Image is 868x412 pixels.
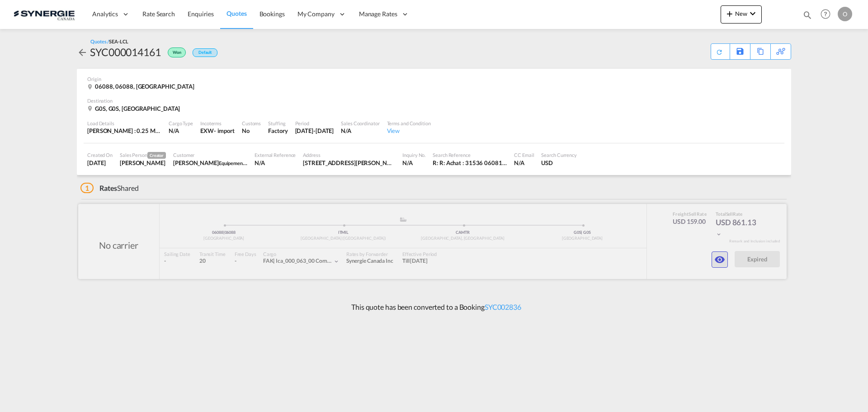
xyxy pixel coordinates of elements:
[87,76,781,82] div: Origin
[92,9,118,19] span: Analytics
[514,152,534,158] div: CC Email
[802,10,812,24] div: icon-magnify
[387,127,431,135] div: View
[242,120,261,127] div: Customs
[259,10,285,18] span: Bookings
[341,127,379,135] div: N/A
[818,6,838,23] div: Help
[87,159,113,167] div: 19 Aug 2025
[87,120,161,127] div: Load Details
[721,5,762,24] button: icon-plus 400-fgNewicon-chevron-down
[95,83,194,90] span: 06088, 06088, [GEOGRAPHIC_DATA]
[802,10,812,20] md-icon: icon-magnify
[295,120,334,127] div: Period
[714,254,725,265] md-icon: icon-eye
[724,10,758,17] span: New
[90,45,161,59] div: SYC000014161
[87,104,182,113] div: G0S, G0S, Canada
[87,127,161,135] div: [PERSON_NAME] : 0.25 MT | Volumetric Wt : 0.89 CBM | Chargeable Wt : 0.89 W/M
[715,47,723,56] md-icon: icon-refresh
[255,159,296,167] div: N/A
[347,302,521,312] p: This quote has been converted to a Booking
[77,45,90,59] div: icon-arrow-left
[14,4,75,24] img: 1f56c880d42311ef80fc7dca854c8e59.png
[193,48,217,57] div: Default
[173,159,247,167] div: Daric Grenier
[77,47,88,58] md-icon: icon-arrow-left
[387,120,431,127] div: Terms and Condition
[120,152,166,159] div: Sales Person
[188,10,214,18] span: Enquiries
[87,82,197,90] div: 06088, 06088, Italy
[226,9,246,17] span: Quotes
[485,303,521,311] a: SYC002836
[268,120,288,127] div: Stuffing
[303,152,395,158] div: Address
[214,127,235,135] div: - import
[541,152,577,158] div: Search Currency
[200,120,235,127] div: Incoterms
[838,7,852,21] div: O
[268,127,288,135] div: Factory Stuffing
[173,50,184,58] span: Won
[712,251,728,268] button: icon-eye
[161,45,188,59] div: Won
[724,8,735,19] md-icon: icon-plus 400-fg
[433,159,507,167] div: R: R: Achat : 31536 06081 Tordandrea di Assisi (PG)
[297,9,335,19] span: My Company
[402,152,425,158] div: Inquiry No.
[402,159,425,167] div: N/A
[242,127,261,135] div: No
[87,152,113,158] div: Created On
[341,120,379,127] div: Sales Coordinator
[90,38,128,45] div: Quotes /SEA-LCL
[169,120,193,127] div: Cargo Type
[716,44,725,56] div: Quote PDF is not available at this time
[219,159,255,166] span: Equipement GDL
[87,97,781,104] div: Destination
[99,184,118,192] span: Rates
[200,127,214,135] div: EXW
[514,159,534,167] div: N/A
[295,127,334,135] div: 31 Aug 2025
[80,183,139,193] div: Shared
[433,152,507,158] div: Search Reference
[169,127,193,135] div: N/A
[173,152,247,158] div: Customer
[303,159,395,167] div: 993 RUE ST-GEORGES, ST-BERNARD (QC)
[109,38,128,44] span: SEA-LCL
[142,10,175,18] span: Rate Search
[359,9,397,19] span: Manage Rates
[541,159,577,167] div: USD
[147,152,166,159] span: Creator
[255,152,296,158] div: External Reference
[120,159,166,167] div: Karen Mercier
[747,8,758,19] md-icon: icon-chevron-down
[80,183,94,193] span: 1
[730,44,750,59] div: Save As Template
[818,6,833,22] span: Help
